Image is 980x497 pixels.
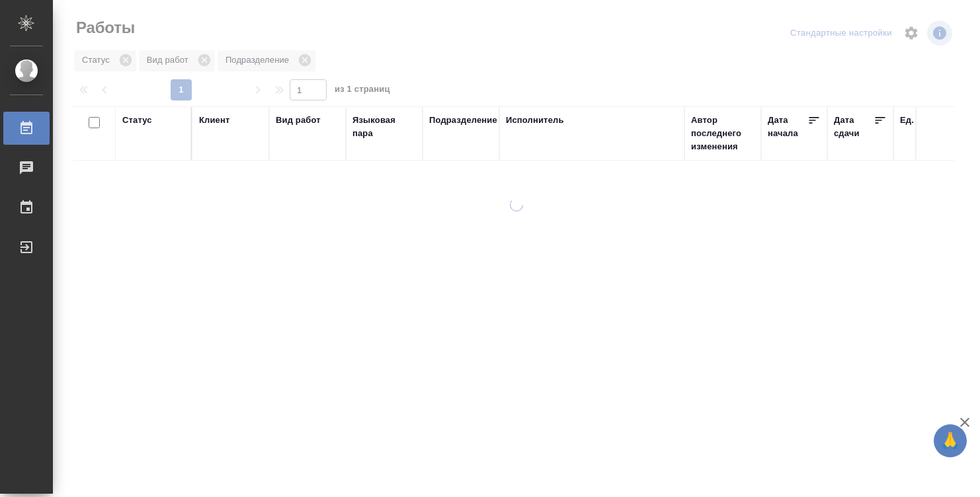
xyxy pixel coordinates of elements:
div: Исполнитель [506,114,564,127]
div: Автор последнего изменения [691,114,755,153]
div: Статус [122,114,152,127]
div: Дата сдачи [834,114,874,140]
div: Подразделение [429,114,497,127]
div: Клиент [199,114,229,127]
div: Ед. изм [900,114,932,127]
div: Вид работ [276,114,321,127]
div: Языковая пара [352,114,416,140]
div: Дата начала [768,114,807,140]
span: 🙏 [939,427,961,455]
button: 🙏 [934,424,967,457]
